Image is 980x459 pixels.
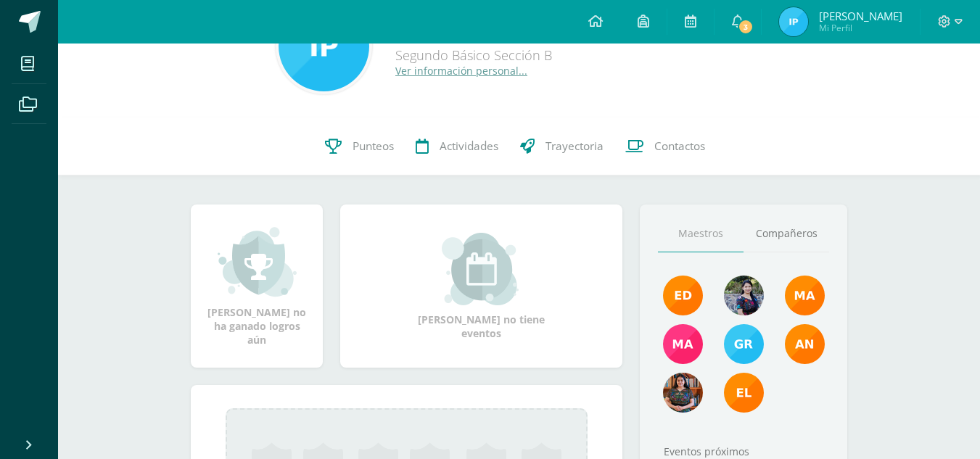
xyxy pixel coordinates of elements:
div: Segundo Básico Sección B [395,46,762,64]
img: 96169a482c0de6f8e254ca41c8b0a7b1.png [663,373,703,413]
a: Compañeros [744,215,829,252]
a: Contactos [614,117,716,175]
img: 9b17679b4520195df407efdfd7b84603.png [724,276,764,315]
img: a348d660b2b29c2c864a8732de45c20a.png [785,324,825,364]
a: Actividades [405,117,509,175]
img: 2f8de69bb4c8bfcc68be225f0ff17f53.png [724,373,764,413]
img: 7766054b1332a6085c7723d22614d631.png [663,324,703,364]
span: 3 [738,19,754,35]
div: Eventos próximos [658,444,829,458]
img: b7ce7144501556953be3fc0a459761b8.png [724,324,764,364]
div: [PERSON_NAME] no ha ganado logros aún [205,226,308,347]
a: Trayectoria [509,117,614,175]
span: [PERSON_NAME] [819,9,902,23]
div: [PERSON_NAME] no tiene eventos [409,233,554,340]
img: d101d0bff3c3e42a5817bcb9ba5a37fa.png [279,1,369,91]
span: Actividades [440,138,498,154]
img: 560278503d4ca08c21e9c7cd40ba0529.png [785,276,825,315]
span: Punteos [353,138,394,154]
img: event_small.png [442,233,521,305]
img: f40e456500941b1b33f0807dd74ea5cf.png [663,276,703,315]
span: Trayectoria [545,138,604,154]
a: Ver información personal... [395,64,527,78]
img: a410d24662f5dfa2bd4b89707f1a0ee4.png [779,7,808,36]
a: Punteos [314,117,405,175]
span: Contactos [654,138,705,154]
img: achievement_small.png [218,226,297,298]
a: Maestros [658,215,744,252]
span: Mi Perfil [819,22,902,34]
